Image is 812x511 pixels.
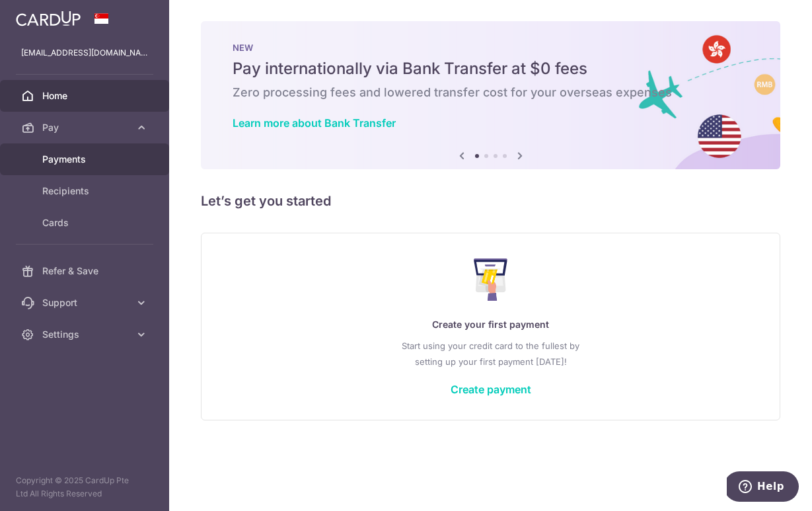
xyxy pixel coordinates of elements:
[228,317,753,333] p: Create your first payment
[233,42,749,53] p: NEW
[21,46,148,59] p: [EMAIL_ADDRESS][DOMAIN_NAME]
[451,383,531,396] a: Create payment
[42,296,129,309] span: Support
[16,11,81,26] img: CardUp
[201,190,780,212] h5: Let’s get you started
[474,258,507,301] img: Make Payment
[42,121,129,134] span: Pay
[42,328,129,341] span: Settings
[233,58,749,79] h5: Pay internationally via Bank Transfer at $0 fees
[233,85,749,100] h6: Zero processing fees and lowered transfer cost for your overseas expenses
[727,471,799,504] iframe: Opens a widget where you can find more information
[233,116,396,130] a: Learn more about Bank Transfer
[42,216,129,229] span: Cards
[201,21,780,169] img: Bank transfer banner
[42,89,129,102] span: Home
[42,153,129,166] span: Payments
[42,184,129,198] span: Recipients
[42,264,129,278] span: Refer & Save
[228,338,753,370] p: Start using your credit card to the fullest by setting up your first payment [DATE]!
